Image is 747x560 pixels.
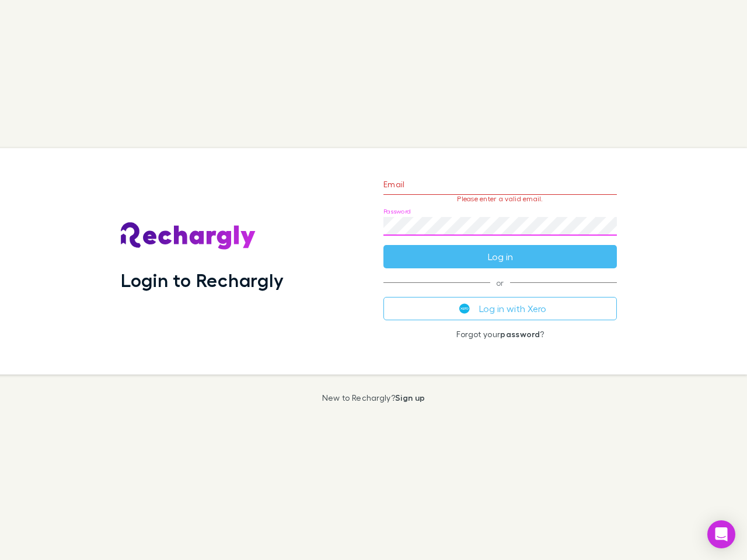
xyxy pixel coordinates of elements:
[121,269,284,291] h1: Login to Rechargly
[322,393,425,402] p: New to Rechargly?
[383,245,617,268] button: Log in
[383,330,617,339] p: Forgot your ?
[383,297,617,320] button: Log in with Xero
[500,329,540,339] a: password
[707,520,735,548] div: Open Intercom Messenger
[383,207,411,216] label: Password
[383,282,617,283] span: or
[395,393,425,402] a: Sign up
[383,195,617,203] p: Please enter a valid email.
[459,303,470,314] img: Xero's logo
[121,222,256,250] img: Rechargly's Logo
